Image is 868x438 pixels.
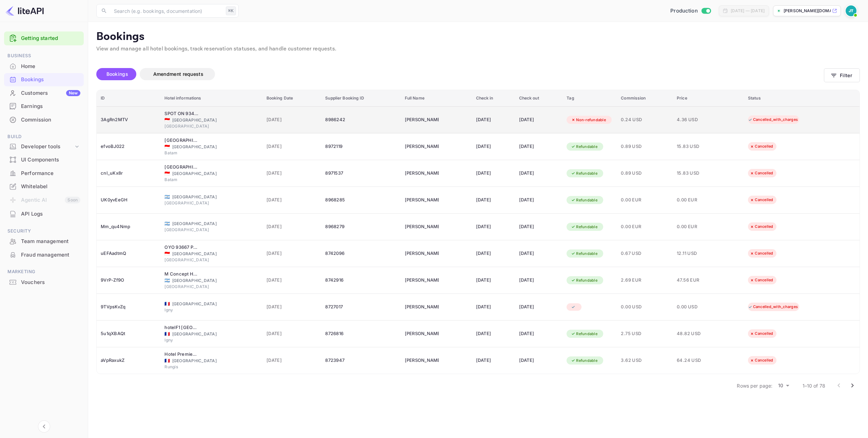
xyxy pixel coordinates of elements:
div: [DATE] [476,275,511,286]
th: Supplier Booking ID [321,90,400,107]
div: Commission [21,116,80,124]
div: 9VrP-Zf9O [101,275,156,286]
div: [GEOGRAPHIC_DATA] [164,200,258,206]
span: 0.67 USD [621,250,669,257]
div: [DATE] [519,195,559,205]
div: [DATE] [519,355,559,366]
div: [DATE] — [DATE] [731,8,765,14]
span: 0.00 EUR [621,223,669,231]
div: Aviari Hotel [164,137,198,144]
div: Igny [164,337,258,343]
span: 0.24 USD [621,116,669,124]
div: [GEOGRAPHIC_DATA] [164,301,258,307]
div: SPOT ON 93446 Penginapan Mak Yes [164,110,198,117]
div: [GEOGRAPHIC_DATA] [164,123,258,129]
div: Julian Tabakuu [405,141,439,152]
div: Refundable [567,330,602,338]
input: Search (e.g. bookings, documentation) [110,4,223,18]
div: OYO 93667 Penginapan Pelangi [164,244,198,251]
div: [GEOGRAPHIC_DATA] [164,227,258,233]
span: [DATE] [267,170,317,177]
div: Julian Tabakuu [405,328,439,339]
th: Check out [515,90,563,107]
div: Switch to Sandbox mode [668,7,713,15]
div: efvoBJ022 [101,141,156,152]
span: 0.00 EUR [621,196,669,204]
div: [DATE] [476,114,511,125]
div: Hotel Premiere Classe Orly Rungis [164,351,198,358]
div: 8986242 [325,114,396,125]
span: 64.24 USD [677,357,711,364]
div: Refundable [567,196,602,204]
a: Earnings [4,100,84,112]
div: Vouchers [21,279,80,286]
div: [GEOGRAPHIC_DATA] [164,117,258,123]
div: Julian Tabakuu [405,355,439,366]
div: [DATE] [519,141,559,152]
div: Rungis [164,364,258,370]
div: Refundable [567,223,602,231]
div: [GEOGRAPHIC_DATA] [164,284,258,290]
span: [DATE] [267,330,317,337]
span: Indonesia [164,145,170,149]
button: Filter [824,68,860,82]
div: Whitelabel [4,180,84,193]
div: 8971537 [325,168,396,179]
span: Indonesia [164,251,170,256]
div: Cancelled [745,329,777,338]
p: View and manage all hotel bookings, track reservation statuses, and handle customer requests. [96,45,860,53]
div: 10 [775,381,792,391]
div: [GEOGRAPHIC_DATA] [164,251,258,257]
span: 0.00 USD [621,303,669,311]
div: 8968279 [325,221,396,232]
div: 8727017 [325,302,396,312]
div: [DATE] [519,248,559,259]
div: Customers [21,89,80,97]
p: Rows per page: [737,382,772,389]
a: Home [4,60,84,72]
div: Julian Tabakuu [405,248,439,259]
img: Julian Tabaku [846,5,856,16]
a: Performance [4,167,84,179]
div: UK0yvEeGH [101,195,156,205]
div: API Logs [21,210,80,218]
div: Bookings [21,76,80,84]
span: 3.62 USD [621,357,669,364]
th: Full Name [401,90,472,107]
th: Status [744,90,860,107]
div: 8742096 [325,248,396,259]
div: CustomersNew [4,87,84,100]
span: [DATE] [267,277,317,284]
div: Refundable [567,249,602,258]
div: 3AgRn2MTV [101,114,156,125]
div: Cancelled [745,222,777,231]
div: Igny [164,307,258,313]
p: [PERSON_NAME][DOMAIN_NAME]... [784,8,831,14]
div: [DATE] [519,275,559,286]
div: 9TVpsKvZq [101,302,156,312]
div: Cancelled [745,356,777,365]
span: 48.82 USD [677,330,711,337]
div: [DATE] [476,328,511,339]
div: Cancelled [745,249,777,258]
div: Home [4,60,84,73]
div: Earnings [21,103,80,110]
div: 8968285 [325,195,396,205]
div: Earnings [4,100,84,113]
span: [DATE] [267,196,317,204]
div: Cancelled_with_charges [744,303,803,311]
div: 8726816 [325,328,396,339]
th: Check in [472,90,515,107]
div: Cancelled [745,169,777,177]
div: [GEOGRAPHIC_DATA] [164,171,258,177]
div: Developer tools [4,141,84,153]
span: 0.89 USD [621,143,669,150]
button: Go to next page [846,379,859,392]
span: Amendment requests [153,71,203,77]
div: Getting started [4,31,84,45]
a: UI Components [4,153,84,166]
div: [DATE] [476,141,511,152]
div: [GEOGRAPHIC_DATA] [164,358,258,364]
p: Bookings [96,30,860,44]
div: UI Components [21,156,80,164]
